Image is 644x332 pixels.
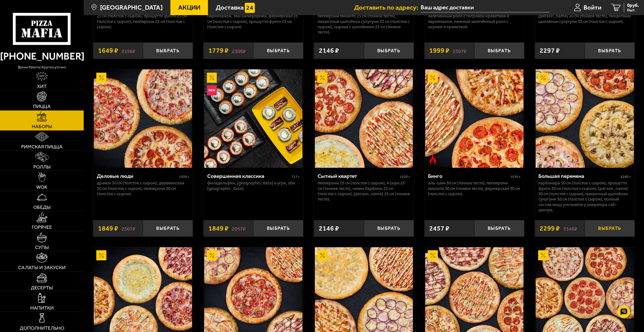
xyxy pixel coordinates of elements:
span: WOK [36,185,47,190]
img: Акционный [428,73,438,83]
div: Большая перемена [538,173,619,179]
div: Совершенная классика [207,173,290,179]
input: Ваш адрес доставки [421,3,549,12]
span: Десерты [31,285,53,290]
span: Доставить по адресу: [354,4,421,11]
img: Акционный [207,73,217,83]
div: Бинго [428,173,509,179]
p: Мафия 25 см (толстое с сыром), Чикен Барбекю 25 см (толстое с сыром), Прошутто Фунги 25 см (толст... [97,8,189,30]
button: Выбрать [364,220,414,236]
a: АкционныйСытный квартет [314,69,414,168]
span: 1999 ₽ [429,47,449,54]
p: Дракон 30 см (толстое с сыром), Деревенская 30 см (толстое с сыром), Пепперони 30 см (толстое с с... [97,180,189,197]
span: [GEOGRAPHIC_DATA] [100,4,163,11]
div: Деловые люди [97,173,178,179]
span: 2146 ₽ [319,47,339,54]
span: Наборы [32,124,52,129]
button: Выбрать [143,220,193,236]
img: Новинка [207,85,217,95]
span: 2297 ₽ [540,47,560,54]
span: 0 руб. [627,3,639,8]
span: Роллы [33,164,51,170]
span: Обеды [33,205,51,210]
img: Акционный [96,250,106,260]
p: Мясная с грибами 25 см (тонкое тесто), Пепперони Пиканто 25 см (тонкое тесто), Пикантный цыплёнок... [318,8,410,35]
div: Сытный квартет [318,173,398,179]
span: 2280 г [621,175,631,179]
img: Акционный [96,73,106,83]
button: Выбрать [143,42,193,59]
img: 15daf4d41897b9f0e9f617042186c801.svg [245,3,255,13]
button: Выбрать [474,220,524,236]
img: Деловые люди [94,69,192,168]
s: 2057 ₽ [232,225,246,232]
span: Акции [178,4,200,11]
s: 2196 ₽ [121,47,135,54]
span: Римская пицца [21,144,63,149]
span: 0 шт. [627,8,639,12]
s: 3146 ₽ [563,225,577,232]
img: Острое блюдо [428,154,438,164]
s: 2306 ₽ [232,47,246,54]
span: 1849 ₽ [98,225,118,232]
span: Супы [35,245,49,250]
p: Аль-Шам 30 см (тонкое тесто), Пепперони Пиканто 30 см (тонкое тесто), Фермерская 30 см (толстое с... [428,180,520,197]
span: 2457 ₽ [429,225,449,232]
span: Напитки [30,306,54,311]
a: АкционныйБольшая перемена [535,69,635,168]
img: Большая перемена [536,69,634,168]
button: Выбрать [253,220,303,236]
p: Пепперони 25 см (толстое с сыром), 4 сыра 25 см (тонкое тесто), Чикен Барбекю 25 см (толстое с сы... [318,180,410,202]
s: 2507 ₽ [121,225,135,232]
span: 2146 ₽ [319,225,339,232]
a: АкционныйДеловые люди [93,69,193,168]
span: 1530 г [510,175,520,179]
img: Сытный квартет [315,69,413,168]
button: Выбрать [364,42,414,59]
span: 1649 ₽ [98,47,118,54]
img: Акционный [317,250,327,260]
span: 1779 ₽ [208,47,229,54]
span: Горячее [32,225,52,230]
span: Хит [37,84,47,89]
img: Бинго [425,69,524,168]
span: Войти [584,4,601,11]
span: 2299 ₽ [540,225,560,232]
span: 1520 г [400,175,410,179]
p: Филадельфия, [GEOGRAPHIC_DATA] в угре, Эби [GEOGRAPHIC_DATA]. [207,180,300,191]
p: Запечённый ролл с тигровой креветкой и пармезаном, Эби Калифорния, Фермерская 25 см (толстое с сы... [207,8,300,30]
p: Карбонара 30 см (толстое с сыром), [PERSON_NAME] 30 см (тонкое тесто), Пикантный цыплёнок сулугун... [538,8,631,24]
a: АкционныйОстрое блюдоБинго [424,69,524,168]
span: Дополнительно [20,326,64,331]
img: Акционный [538,250,548,260]
span: 1849 ₽ [208,225,229,232]
button: Выбрать [474,42,524,59]
span: Пицца [33,104,51,109]
img: Акционный [428,250,438,260]
img: Акционный [207,250,217,260]
span: 1930 г [179,175,189,179]
p: Карбонара 30 см (толстое с сыром), Прошутто Фунги 30 см (толстое с сыром), [PERSON_NAME] 30 см (т... [538,180,631,213]
span: Салаты и закуски [18,265,66,270]
img: Совершенная классика [204,69,302,168]
s: 2307 ₽ [453,47,467,54]
button: Выбрать [253,42,303,59]
button: Выбрать [585,220,635,236]
span: 717 г [291,175,300,179]
p: Запеченный [PERSON_NAME] с лососем и угрём, Запечённый ролл с тигровой креветкой и пармезаном, Не... [428,8,520,30]
img: Акционный [538,73,548,83]
span: Доставка [216,4,244,11]
img: Акционный [317,73,327,83]
button: Выбрать [585,42,635,59]
a: АкционныйНовинкаСовершенная классика [203,69,303,168]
